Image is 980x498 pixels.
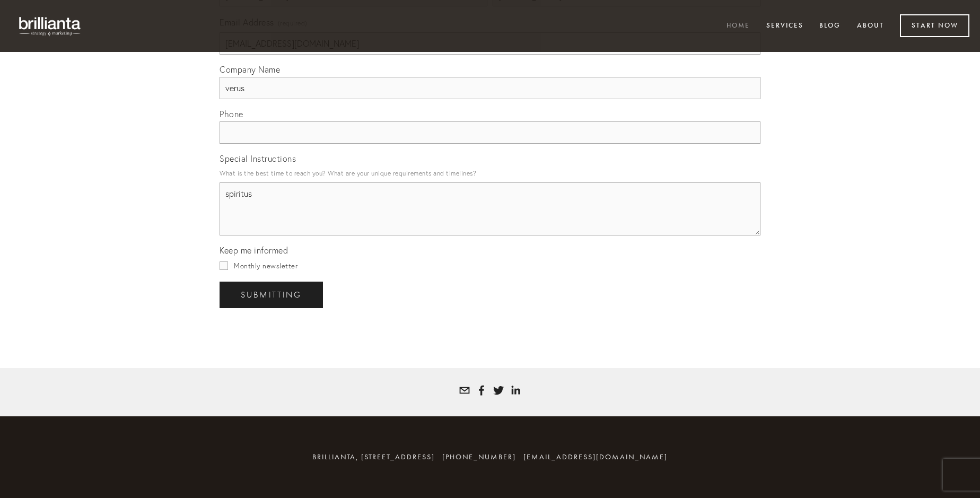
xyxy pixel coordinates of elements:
[220,64,280,75] span: Company Name
[510,385,521,396] a: Tatyana White
[900,14,969,37] a: Start Now
[220,245,288,256] span: Keep me informed
[442,452,516,461] span: [PHONE_NUMBER]
[220,282,323,308] button: SubmittingSubmitting
[220,166,760,180] p: What is the best time to reach you? What are your unique requirements and timelines?
[459,385,470,396] a: tatyana@brillianta.com
[220,182,760,235] textarea: spiritus
[234,261,297,270] span: Monthly newsletter
[493,385,504,396] a: Tatyana White
[720,18,757,35] a: Home
[759,18,810,35] a: Services
[312,452,435,461] span: brillianta, [STREET_ADDRESS]
[11,11,90,41] img: brillianta - research, strategy, marketing
[220,109,243,119] span: Phone
[220,153,296,164] span: Special Instructions
[241,290,302,300] span: Submitting
[476,385,487,396] a: Tatyana Bolotnikov White
[812,18,847,35] a: Blog
[850,18,891,35] a: About
[220,261,228,270] input: Monthly newsletter
[523,452,668,461] a: [EMAIL_ADDRESS][DOMAIN_NAME]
